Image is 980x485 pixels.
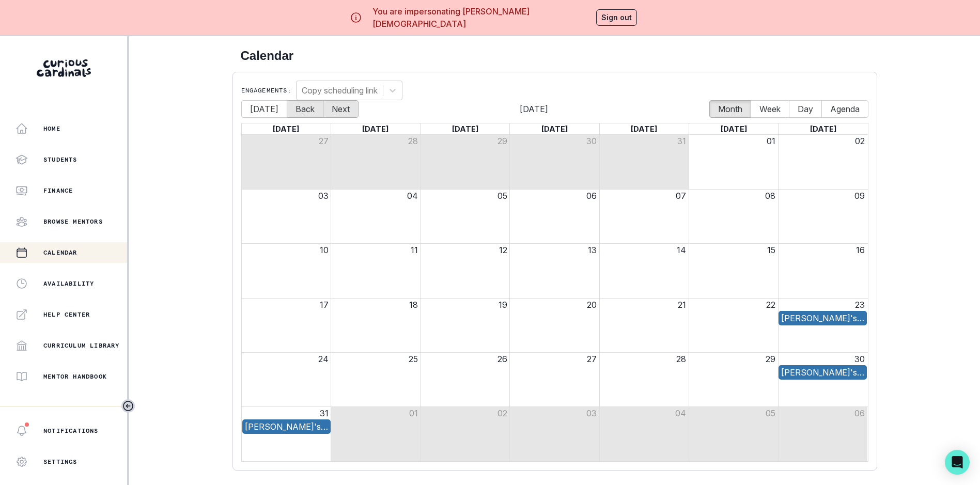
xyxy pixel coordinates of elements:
[43,217,103,226] p: Browse Mentors
[676,190,686,202] button: 07
[781,312,864,324] div: Maya's Poetry & Film Creation Passion Project
[241,86,292,95] p: Engagements:
[631,124,657,133] span: [DATE]
[411,244,418,256] button: 11
[372,5,592,30] p: You are impersonating [PERSON_NAME][DEMOGRAPHIC_DATA]
[43,155,77,164] p: Students
[43,279,94,288] p: Availability
[767,244,775,256] button: 15
[43,248,77,257] p: Calendar
[121,399,135,413] button: Toggle sidebar
[721,124,747,133] span: [DATE]
[409,299,418,311] button: 18
[709,100,751,118] button: Month
[586,190,597,202] button: 06
[499,244,507,256] button: 12
[676,353,686,365] button: 28
[766,299,775,311] button: 22
[499,299,507,311] button: 19
[854,407,865,419] button: 06
[854,190,865,202] button: 09
[452,124,478,133] span: [DATE]
[241,49,869,64] h2: Calendar
[43,186,73,195] p: Finance
[810,124,836,133] span: [DATE]
[765,190,775,202] button: 08
[241,123,868,462] div: Month View
[318,353,329,365] button: 24
[287,100,323,118] button: Back
[407,190,418,202] button: 04
[43,124,60,133] p: Home
[587,299,597,311] button: 20
[497,353,507,365] button: 26
[677,244,686,256] button: 14
[541,124,568,133] span: [DATE]
[359,103,709,115] span: [DATE]
[821,100,868,118] button: Agenda
[43,341,120,350] p: Curriculum Library
[596,9,637,26] button: Sign out
[43,310,90,319] p: Help Center
[675,407,686,419] button: 04
[43,427,99,435] p: Notifications
[241,100,287,118] button: [DATE]
[319,135,329,147] button: 27
[37,59,91,77] img: Curious Cardinals Logo
[586,135,597,147] button: 30
[855,135,865,147] button: 02
[766,407,775,419] button: 05
[678,299,686,311] button: 21
[273,124,299,133] span: [DATE]
[854,353,865,365] button: 30
[781,366,864,379] div: Maya's Poetry & Film Creation Passion Project
[362,124,388,133] span: [DATE]
[789,100,822,118] button: Day
[320,244,329,256] button: 10
[497,135,507,147] button: 29
[323,100,359,118] button: Next
[945,450,970,475] div: Open Intercom Messenger
[302,84,378,97] div: Copy scheduling link
[751,100,789,118] button: Week
[409,407,418,419] button: 01
[497,190,507,202] button: 05
[855,299,865,311] button: 23
[245,420,328,433] div: Kameli's Theater & Acting Pathfinding
[766,353,775,365] button: 29
[677,135,686,147] button: 31
[767,135,775,147] button: 01
[320,299,329,311] button: 17
[43,372,107,381] p: Mentor Handbook
[408,135,418,147] button: 28
[587,353,597,365] button: 27
[43,458,77,466] p: Settings
[320,407,329,419] button: 31
[588,244,597,256] button: 13
[856,244,865,256] button: 16
[497,407,507,419] button: 02
[409,353,418,365] button: 25
[586,407,597,419] button: 03
[318,190,329,202] button: 03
